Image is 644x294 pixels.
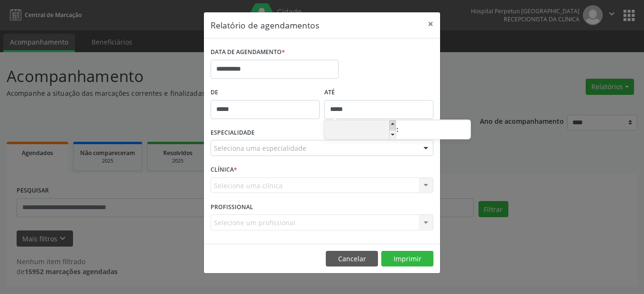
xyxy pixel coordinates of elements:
input: Hour [324,121,396,140]
span: : [396,120,399,139]
label: ATÉ [324,85,433,100]
h5: Relatório de agendamentos [211,19,319,31]
label: De [211,85,320,100]
span: Seleciona uma especialidade [214,143,306,153]
button: Close [421,12,440,36]
label: CLÍNICA [211,163,237,177]
input: Minute [399,121,470,140]
label: PROFISSIONAL [211,200,253,214]
button: Cancelar [326,251,378,267]
label: DATA DE AGENDAMENTO [211,45,285,60]
label: ESPECIALIDADE [211,126,255,140]
button: Imprimir [381,251,433,267]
